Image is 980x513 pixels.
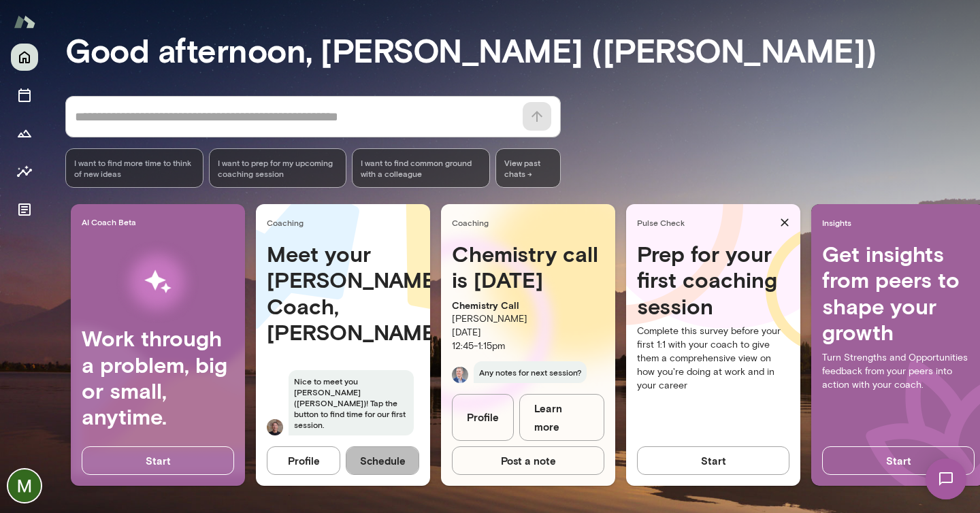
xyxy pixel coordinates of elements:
p: 12:45 - 1:15pm [452,340,604,353]
span: Coaching [452,217,610,228]
div: I want to prep for my upcoming coaching session [209,148,347,188]
h3: Good afternoon, [PERSON_NAME] ([PERSON_NAME]) [65,31,980,69]
div: I want to find more time to think of new ideas [65,148,203,188]
button: Post a note [452,446,604,475]
h4: Chemistry call is [DATE] [452,241,604,293]
span: Pulse Check [637,217,774,228]
span: Insights [822,217,980,228]
span: I want to find common ground with a colleague [361,157,481,179]
button: Profile [267,446,340,475]
p: [DATE] [452,326,604,340]
span: AI Coach Beta [82,216,240,227]
span: View past chats -> [495,148,561,188]
p: Chemistry Call [452,299,604,312]
button: Growth Plan [11,120,38,147]
a: Profile [452,394,514,441]
img: Menandro (Andre) Cruz [8,469,41,502]
img: Matt [452,367,468,383]
button: Sessions [11,82,38,109]
div: I want to find common ground with a colleague [352,148,490,188]
h4: Meet your [PERSON_NAME] Coach, [PERSON_NAME] [267,241,419,346]
p: [PERSON_NAME] [452,312,604,326]
span: Any notes for next session? [474,361,587,383]
p: Complete this survey before your first 1:1 with your coach to give them a comprehensive view on h... [637,325,789,393]
h4: Work through a problem, big or small, anytime. [82,325,234,430]
button: Schedule [346,446,419,475]
img: Mento [14,9,35,35]
button: Start [822,446,975,475]
h4: Get insights from peers to shape your growth [822,241,975,346]
span: Coaching [267,217,425,228]
img: AI Workflows [97,239,218,325]
p: Turn Strengths and Opportunities feedback from your peers into action with your coach. [822,351,975,392]
span: I want to prep for my upcoming coaching session [218,157,338,179]
a: Learn more [519,394,604,441]
span: I want to find more time to think of new ideas [74,157,195,179]
button: Start [637,446,789,475]
button: Insights [11,158,38,185]
button: Home [11,44,38,71]
img: Derrick Mar Mar [267,419,283,435]
button: Documents [11,196,38,223]
button: Start [82,446,234,475]
span: Nice to meet you [PERSON_NAME] ([PERSON_NAME])! Tap the button to find time for our first session. [289,370,414,435]
h4: Prep for your first coaching session [637,241,789,319]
